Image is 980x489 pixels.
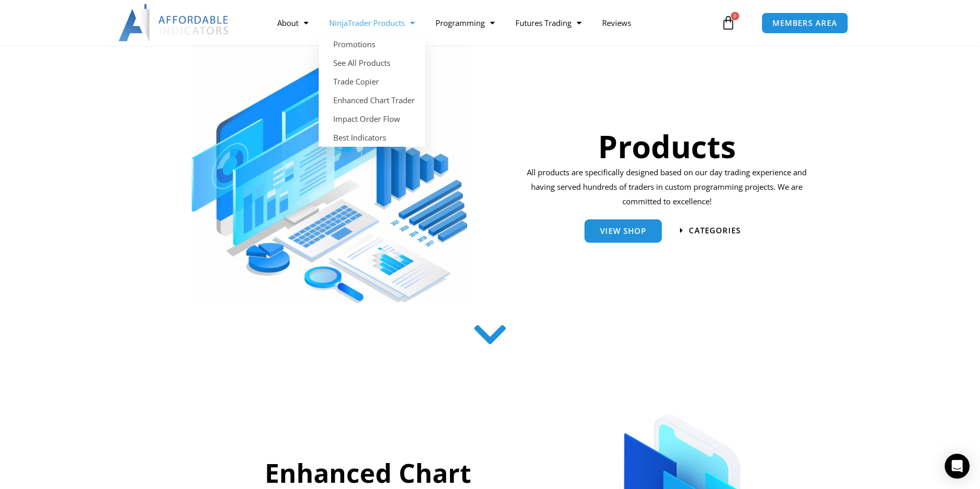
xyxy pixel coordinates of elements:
a: Futures Trading [505,11,592,35]
span: View Shop [600,227,646,235]
a: Reviews [592,11,642,35]
a: Best Indicators [319,128,425,147]
a: About [267,11,319,35]
div: Open Intercom Messenger [945,454,970,479]
img: ProductsSection scaled | Affordable Indicators – NinjaTrader [192,40,467,303]
a: categories [680,227,741,234]
span: 0 [731,12,739,20]
a: 0 [705,8,751,38]
a: See All Products [319,53,425,72]
span: MEMBERS AREA [772,19,837,27]
p: All products are specifically designed based on our day trading experience and having served hund... [523,165,810,209]
a: Trade Copier [319,72,425,91]
span: categories [689,227,741,234]
h1: Products [523,124,810,168]
a: NinjaTrader Products [319,11,425,35]
a: Impact Order Flow [319,109,425,128]
a: Enhanced Chart Trader [319,91,425,109]
a: Programming [425,11,505,35]
ul: NinjaTrader Products [319,35,425,147]
a: MEMBERS AREA [761,12,848,34]
a: View Shop [584,219,662,243]
img: LogoAI | Affordable Indicators – NinjaTrader [118,4,230,41]
nav: Menu [267,11,718,35]
a: Promotions [319,35,425,53]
